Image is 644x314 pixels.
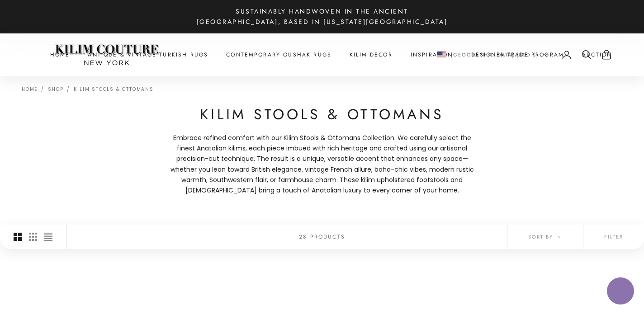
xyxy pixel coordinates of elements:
button: Change country or currency [437,51,548,59]
a: Kilim Stools & Ottomans [74,86,153,93]
button: Sort by [507,225,583,249]
span: Sort by [528,233,562,241]
a: Home [22,86,38,93]
span: [GEOGRAPHIC_DATA] (USD $) [451,51,539,59]
a: Shop [48,86,63,93]
button: Filter [583,225,644,249]
span: Embrace refined comfort with our Kilim Stools & Ottomans Collection. We carefully select the fine... [168,133,476,196]
a: Contemporary Oushak Rugs [226,50,331,59]
img: United States [437,52,446,58]
button: Switch to smaller product images [29,225,37,249]
nav: Breadcrumb [22,85,154,92]
a: Inspiration [411,50,453,59]
img: Logo of Kilim Couture New York [50,33,163,76]
p: 28 products [299,232,345,241]
button: Switch to compact product images [44,225,52,249]
button: Switch to larger product images [14,225,22,249]
inbox-online-store-chat: Shopify online store chat [604,277,637,307]
nav: Secondary navigation [437,49,612,60]
p: Sustainably Handwoven in the Ancient [GEOGRAPHIC_DATA], Based in [US_STATE][GEOGRAPHIC_DATA] [195,6,449,27]
nav: Primary navigation [50,50,612,59]
h1: Kilim Stools & Ottomans [168,105,476,124]
summary: Kilim Decor [350,50,393,59]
